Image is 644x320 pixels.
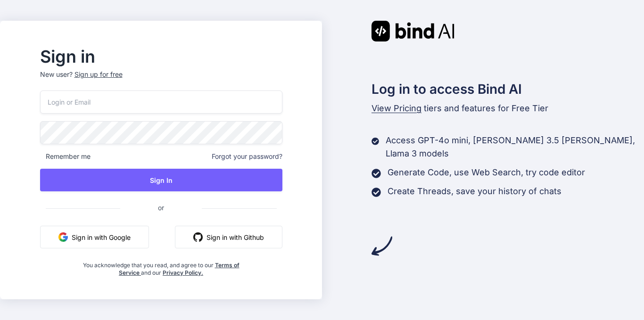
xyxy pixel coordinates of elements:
[40,169,282,191] button: Sign In
[372,236,392,256] img: arrow
[372,102,644,115] p: tiers and features for Free Tier
[40,152,91,161] span: Remember me
[40,90,282,114] input: Login or Email
[193,232,203,242] img: github
[372,103,421,113] span: View Pricing
[40,226,149,248] button: Sign in with Google
[58,232,68,242] img: google
[40,49,282,64] h2: Sign in
[175,226,282,248] button: Sign in with Github
[388,166,585,179] p: Generate Code, use Web Search, try code editor
[388,185,561,198] p: Create Threads, save your history of chats
[372,79,644,99] h2: Log in to access Bind AI
[163,269,203,276] a: Privacy Policy.
[212,152,282,161] span: Forgot your password?
[74,70,123,79] div: Sign up for free
[80,256,242,277] div: You acknowledge that you read, and agree to our and our
[372,21,454,41] img: Bind AI logo
[386,134,644,160] p: Access GPT-4o mini, [PERSON_NAME] 3.5 [PERSON_NAME], Llama 3 models
[119,262,239,276] a: Terms of Service
[120,196,202,219] span: or
[40,70,282,90] p: New user?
